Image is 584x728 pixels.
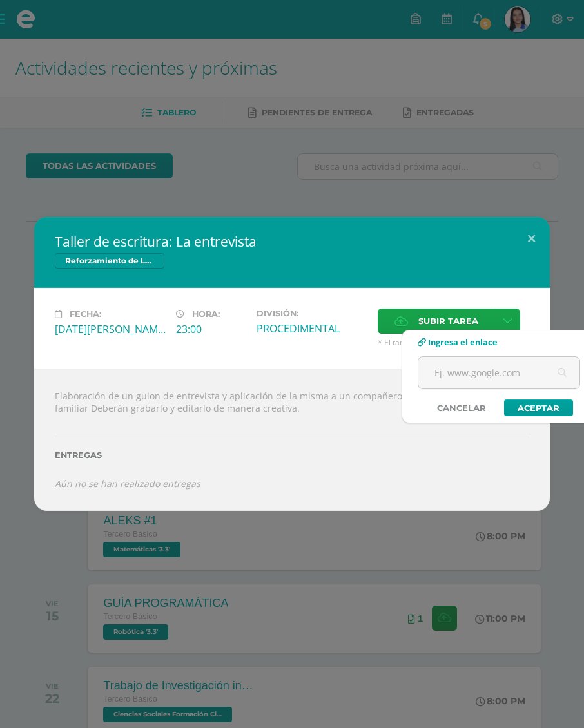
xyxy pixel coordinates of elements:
[513,217,550,261] button: Close (Esc)
[378,337,529,348] span: * El tamaño máximo permitido es 50 MB
[55,253,164,269] span: Reforzamiento de Lectura
[192,309,220,319] span: Hora:
[176,322,246,336] div: 23:00
[428,336,498,348] span: Ingresa el enlace
[424,399,499,416] a: Cancelar
[504,399,573,416] a: Aceptar
[34,369,550,511] div: Elaboración de un guion de entrevista y aplicación de la misma a un compañero de estudio, docente...
[257,321,367,336] div: PROCEDIMENTAL
[70,309,101,319] span: Fecha:
[55,322,166,336] div: [DATE][PERSON_NAME]
[418,357,579,388] input: Ej. www.google.com
[257,309,367,318] label: División:
[418,309,478,333] span: Subir tarea
[55,477,200,490] i: Aún no se han realizado entregas
[55,233,529,251] h2: Taller de escritura: La entrevista
[55,450,529,460] label: Entregas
